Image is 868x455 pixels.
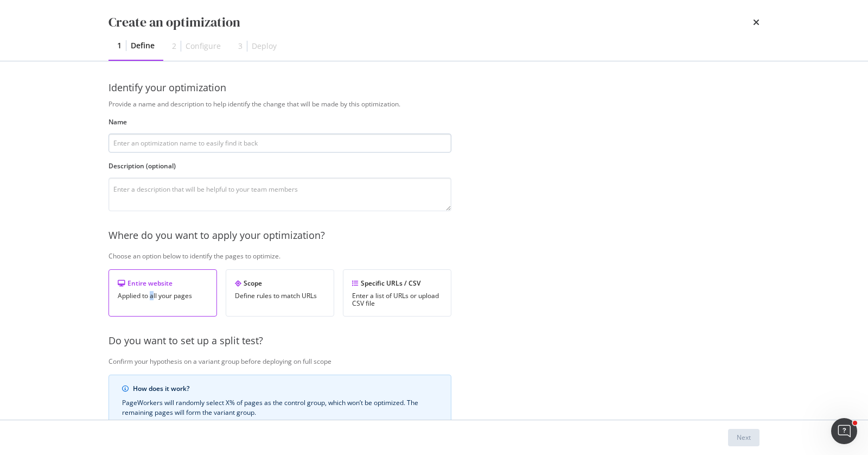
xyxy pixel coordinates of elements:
[108,81,759,95] div: Identify your optimization
[235,279,325,288] div: Scope
[108,161,451,170] label: Description (optional)
[737,433,751,442] div: Next
[117,40,122,51] div: 1
[252,41,277,52] div: Deploy
[108,251,813,261] div: Choose an option below to identify the pages to optimize.
[131,40,155,51] div: Define
[235,292,325,300] div: Define rules to match URLs
[118,279,208,288] div: Entire website
[108,134,451,153] input: Enter an optimization name to easily find it back
[108,13,240,31] div: Create an optimization
[133,384,438,394] div: How does it work?
[352,279,442,288] div: Specific URLs / CSV
[352,292,442,307] div: Enter a list of URLs or upload CSV file
[172,41,176,52] div: 2
[108,334,813,348] div: Do you want to set up a split test?
[108,229,813,243] div: Where do you want to apply your optimization?
[108,99,813,109] div: Provide a name and description to help identify the change that will be made by this optimization.
[238,41,242,52] div: 3
[108,357,813,366] div: Confirm your hypothesis on a variant group before deploying on full scope
[186,41,221,52] div: Configure
[122,398,438,447] div: PageWorkers will randomly select X% of pages as the control group, which won’t be optimized. The ...
[118,292,208,300] div: Applied to all your pages
[108,117,451,127] label: Name
[831,418,857,444] iframe: Intercom live chat
[753,13,759,31] div: times
[728,429,759,446] button: Next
